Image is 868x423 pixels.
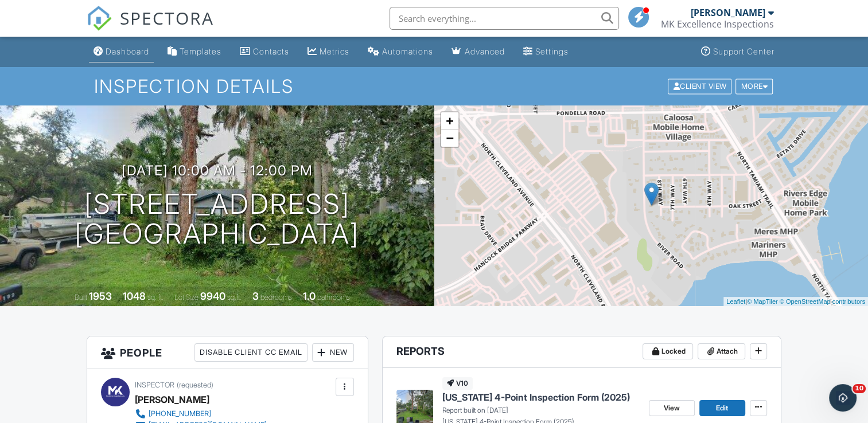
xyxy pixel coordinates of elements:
div: New [312,343,354,362]
span: bedrooms [260,293,292,301]
div: Dashboard [106,46,149,56]
div: 1953 [89,290,112,302]
div: Support Center [713,46,774,56]
iframe: Intercom live chat [829,384,857,412]
div: 9940 [200,290,225,302]
h1: [STREET_ADDRESS] [GEOGRAPHIC_DATA] [75,189,359,250]
div: [PERSON_NAME] [135,391,209,408]
a: Support Center [696,41,779,62]
div: Advanced [465,46,505,56]
img: The Best Home Inspection Software - Spectora [87,6,112,31]
h1: Inspection Details [94,76,774,96]
h3: People [87,336,367,369]
a: Zoom in [441,112,458,130]
a: Metrics [303,41,354,62]
div: [PHONE_NUMBER] [149,409,211,418]
h3: [DATE] 10:00 am - 12:00 pm [122,163,313,178]
div: Contacts [253,46,289,56]
div: 3 [252,290,259,302]
a: Contacts [235,41,294,62]
div: Templates [180,46,221,56]
div: Client View [668,79,731,94]
a: SPECTORA [87,15,214,40]
a: © MapTiler [747,298,778,305]
span: 10 [853,384,866,393]
div: 1048 [123,290,146,302]
a: Templates [163,41,226,62]
div: Settings [535,46,569,56]
a: Settings [519,41,573,62]
span: SPECTORA [120,6,214,30]
input: Search everything... [390,7,619,30]
a: [PHONE_NUMBER] [135,408,267,420]
span: Inspector [135,381,174,389]
a: Zoom out [441,130,458,147]
a: Automations (Basic) [363,41,438,62]
span: bathrooms [317,293,350,301]
div: | [723,297,868,307]
a: Leaflet [726,298,745,305]
div: Metrics [320,46,349,56]
div: More [735,79,773,94]
a: © OpenStreetMap contributors [780,298,865,305]
div: [PERSON_NAME] [691,7,765,18]
a: Advanced [447,41,509,62]
a: Dashboard [89,41,154,62]
div: Disable Client CC Email [194,343,308,362]
div: Automations [382,46,433,56]
a: Client View [667,81,734,90]
div: MK Excellence Inspections [661,18,774,30]
span: (requested) [177,381,213,389]
div: 1.0 [303,290,316,302]
span: Lot Size [174,293,198,301]
span: sq. ft. [147,293,164,301]
span: sq.ft. [227,293,242,301]
span: Built [75,293,87,301]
